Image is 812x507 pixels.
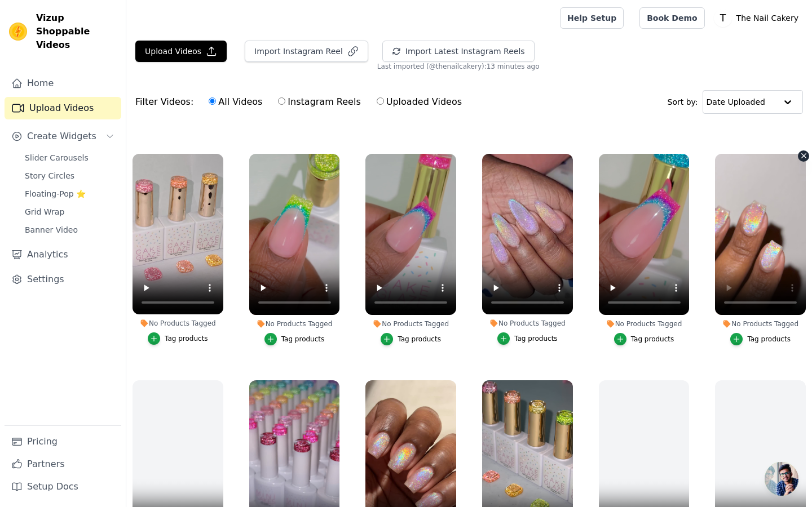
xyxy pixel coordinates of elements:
button: Import Instagram Reel [245,41,368,62]
div: No Products Tagged [365,319,456,328]
input: Uploaded Videos [377,97,384,105]
button: Tag products [730,333,791,345]
button: Video Delete [798,150,809,162]
a: Settings [5,268,121,291]
a: Pricing [5,430,121,453]
div: Tag products [165,334,208,343]
button: Upload Videos [135,41,227,62]
a: Banner Video [18,222,121,238]
span: Last imported (@ thenailcakery ): 13 minutes ago [377,62,540,71]
a: Grid Wrap [18,204,121,220]
div: Tag products [514,334,558,343]
a: Upload Videos [5,97,121,119]
div: Tag products [398,335,441,344]
button: Create Widgets [5,125,121,148]
button: Tag products [264,333,325,345]
img: Vizup [9,23,27,41]
span: Grid Wrap [25,206,64,217]
input: Instagram Reels [278,97,285,105]
span: Create Widgets [27,130,96,143]
div: No Products Tagged [133,319,223,328]
p: The Nail Cakery [732,8,803,28]
div: Tag products [631,335,674,344]
div: Tag products [747,335,791,344]
a: Partners [5,453,121,475]
span: Slider Carousels [25,152,89,163]
div: No Products Tagged [599,319,690,328]
div: No Products Tagged [482,319,573,328]
text: T [719,12,726,24]
a: Slider Carousels [18,150,121,166]
button: T The Nail Cakery [714,8,803,28]
a: Setup Docs [5,475,121,498]
input: All Videos [209,97,216,105]
a: Book Demo [639,7,704,29]
a: Story Circles [18,168,121,184]
button: Import Latest Instagram Reels [382,41,535,62]
span: Banner Video [25,224,78,235]
button: Tag products [381,333,441,345]
a: Help Setup [560,7,624,29]
a: Home [5,72,121,95]
div: Sort by: [668,90,804,114]
span: Vizup Shoppable Videos [36,11,117,52]
div: Filter Videos: [135,89,468,115]
label: Uploaded Videos [376,95,462,109]
button: Tag products [497,332,558,345]
div: Tag products [281,335,325,344]
label: All Videos [208,95,263,109]
label: Instagram Reels [277,95,361,109]
div: No Products Tagged [249,319,340,328]
div: Open chat [765,462,798,496]
span: Story Circles [25,170,74,181]
div: No Products Tagged [715,319,806,328]
button: Tag products [148,332,208,345]
span: Floating-Pop ⭐ [25,188,86,199]
a: Floating-Pop ⭐ [18,186,121,202]
a: Analytics [5,243,121,266]
button: Tag products [614,333,674,345]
